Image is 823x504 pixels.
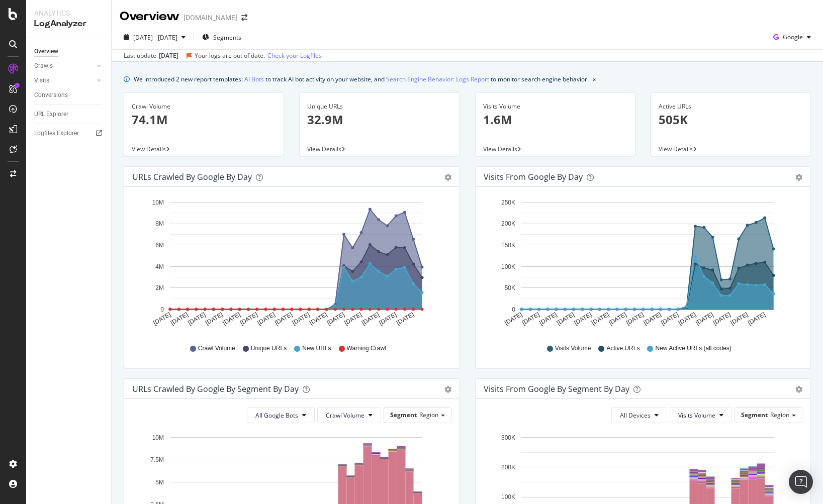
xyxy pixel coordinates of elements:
span: View Details [307,145,341,153]
text: 10M [152,434,164,441]
span: All Google Bots [255,411,298,420]
div: Visits [34,75,49,86]
text: 10M [152,199,164,206]
div: Last update [124,51,322,60]
div: Open Intercom Messenger [789,470,813,494]
text: [DATE] [256,311,277,327]
text: 200K [501,221,515,228]
button: All Google Bots [247,407,315,423]
span: Crawl Volume [326,411,364,420]
span: All Devices [620,411,651,420]
span: View Details [483,145,517,153]
div: Active URLs [659,102,803,111]
text: 4M [155,263,164,270]
span: New Active URLs (all codes) [655,344,731,353]
p: 32.9M [307,111,451,128]
text: 8M [155,221,164,228]
button: Google [769,29,815,45]
text: [DATE] [642,311,662,327]
div: gear [795,174,802,181]
text: [DATE] [538,311,558,327]
div: gear [444,386,451,393]
div: Your logs are out of date. [195,51,265,60]
text: [DATE] [677,311,697,327]
svg: A chart. [484,195,799,335]
span: Segments [213,33,241,42]
div: Visits from Google by day [484,172,583,182]
div: We introduced 2 new report templates: to track AI bot activity on your website, and to monitor se... [134,74,589,84]
div: Visits Volume [483,102,627,111]
text: [DATE] [694,311,714,327]
text: 50K [504,284,515,291]
text: [DATE] [747,311,767,327]
a: Logfiles Explorer [34,128,104,139]
text: 200K [501,464,515,471]
text: 0 [160,306,164,313]
text: 6M [155,242,164,249]
span: Region [770,411,789,419]
div: Overview [34,46,58,57]
text: [DATE] [239,311,259,327]
a: Visits [34,75,94,86]
text: [DATE] [712,311,732,327]
text: [DATE] [152,311,172,327]
a: Crawls [34,61,94,71]
text: [DATE] [204,311,224,327]
span: Warning Crawl [347,344,386,353]
div: Crawl Volume [132,102,276,111]
div: LogAnalyzer [34,18,103,30]
button: [DATE] - [DATE] [120,29,190,45]
text: 300K [501,434,515,441]
text: [DATE] [503,311,523,327]
text: [DATE] [273,311,294,327]
span: View Details [132,145,166,153]
div: URLs Crawled by Google by day [132,172,252,182]
div: Crawls [34,61,53,71]
text: [DATE] [520,311,540,327]
text: 0 [512,306,515,313]
div: URLs Crawled by Google By Segment By Day [132,384,299,394]
a: Check your Logfiles [267,51,322,60]
button: Visits Volume [670,407,732,423]
span: New URLs [302,344,331,353]
text: [DATE] [590,311,610,327]
div: Overview [120,8,179,25]
span: [DATE] - [DATE] [133,33,177,42]
div: URL Explorer [34,109,68,120]
text: [DATE] [360,311,381,327]
span: Segment [390,411,417,419]
text: [DATE] [729,311,749,327]
span: Visits Volume [678,411,715,420]
span: Unique URLs [251,344,287,353]
button: All Devices [611,407,667,423]
span: Region [419,411,438,419]
div: Conversions [34,90,68,100]
text: [DATE] [556,311,576,327]
text: [DATE] [343,311,363,327]
p: 74.1M [132,111,276,128]
svg: A chart. [132,195,447,335]
div: [DATE] [159,51,178,60]
text: 250K [501,199,515,206]
div: Unique URLs [307,102,451,111]
text: [DATE] [308,311,328,327]
a: Search Engine Behavior: Logs Report [386,74,489,84]
p: 1.6M [483,111,627,128]
a: Overview [34,46,104,57]
button: Crawl Volume [317,407,381,423]
div: gear [795,386,802,393]
button: close banner [590,72,598,86]
span: View Details [659,145,693,153]
span: Segment [741,411,768,419]
text: 2M [155,284,164,291]
div: Visits from Google By Segment By Day [484,384,629,394]
text: [DATE] [222,311,242,327]
text: [DATE] [395,311,415,327]
a: AI Bots [244,74,264,84]
text: [DATE] [660,311,680,327]
text: [DATE] [169,311,190,327]
div: arrow-right-arrow-left [241,14,247,21]
text: [DATE] [326,311,346,327]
